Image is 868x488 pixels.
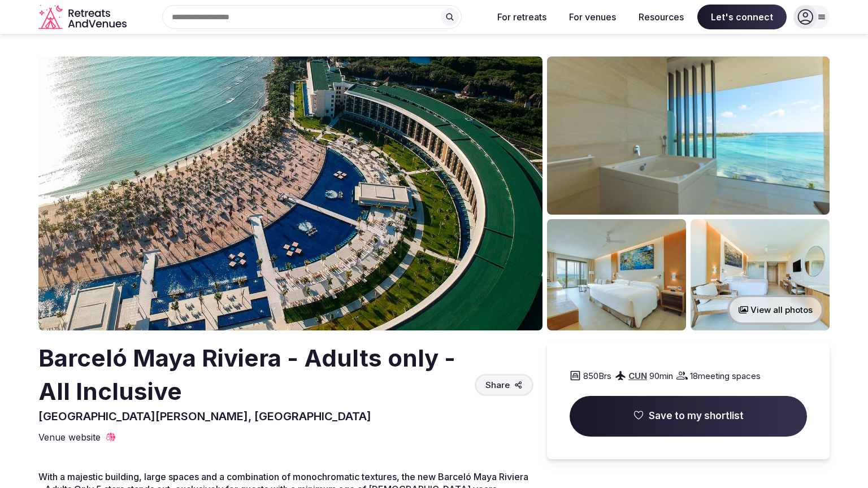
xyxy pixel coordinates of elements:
[485,379,510,391] span: Share
[38,5,129,30] a: Visit the homepage
[38,5,129,30] svg: Retreats and Venues company logo
[475,374,533,396] button: Share
[649,409,744,423] span: Save to my shortlist
[727,295,824,325] button: View all photos
[38,409,371,423] span: [GEOGRAPHIC_DATA][PERSON_NAME], [GEOGRAPHIC_DATA]
[547,56,830,215] img: Venue gallery photo
[649,370,673,382] span: 90 min
[38,431,101,443] span: Venue website
[547,219,686,330] img: Venue gallery photo
[38,56,542,330] img: Venue cover photo
[697,5,787,29] span: Let's connect
[691,219,830,330] img: Venue gallery photo
[38,431,116,443] a: Venue website
[630,5,693,29] button: Resources
[560,5,625,29] button: For venues
[690,370,761,382] span: 18 meeting spaces
[628,371,647,381] a: CUN
[38,342,470,408] h2: Barceló Maya Riviera - Adults only - All Inclusive
[583,370,611,382] span: 850 Brs
[488,5,555,29] button: For retreats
